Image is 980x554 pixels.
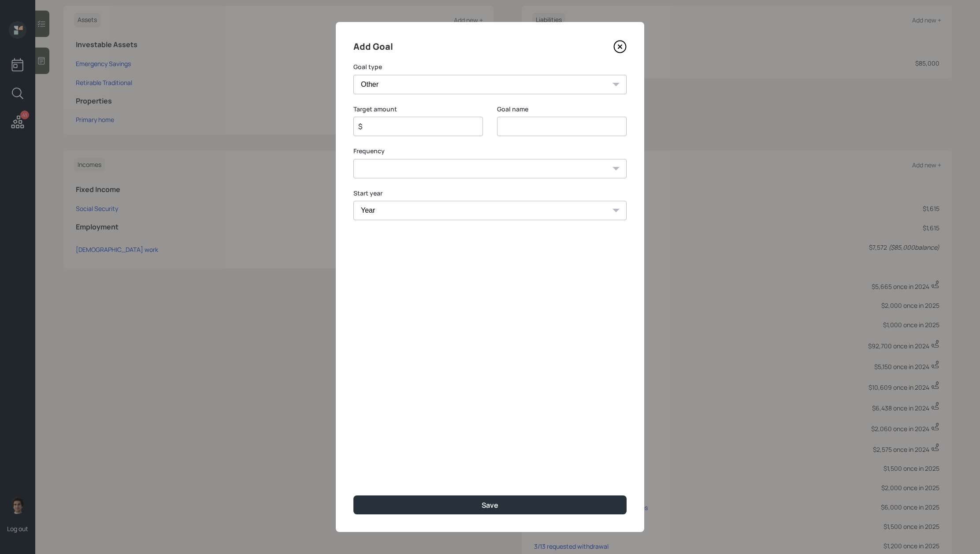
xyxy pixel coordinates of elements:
div: Save [482,500,498,510]
label: Target amount [353,105,483,114]
label: Goal name [497,105,627,114]
label: Frequency [353,147,627,155]
label: Start year [353,189,627,198]
label: Goal type [353,63,627,71]
h4: Add Goal [353,40,393,54]
button: Save [353,495,627,514]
